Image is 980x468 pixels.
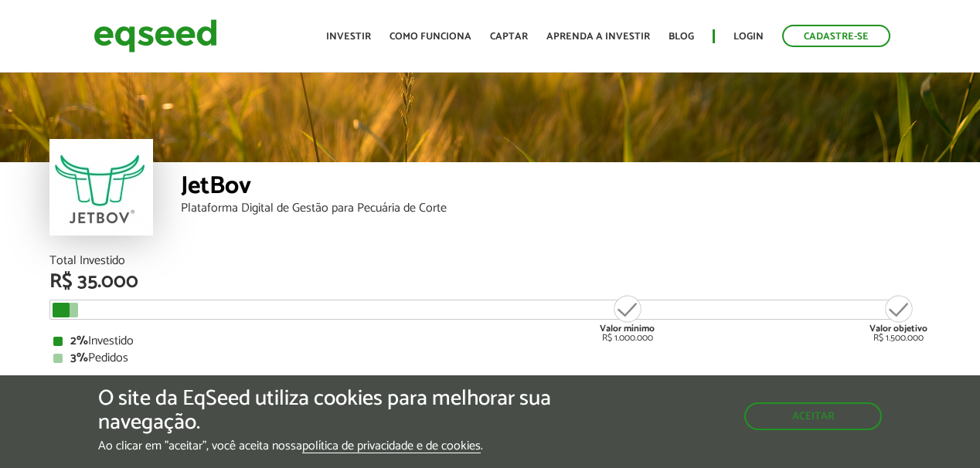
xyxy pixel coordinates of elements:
[181,174,931,202] div: JetBov
[869,321,927,336] strong: Valor objetivo
[53,352,927,365] div: Pedidos
[98,439,569,453] p: Ao clicar em "aceitar", você aceita nossa .
[181,202,931,215] div: Plataforma Digital de Gestão para Pecuária de Corte
[70,348,88,368] strong: 3%
[600,321,655,336] strong: Valor mínimo
[490,32,528,42] a: Captar
[546,32,650,42] a: Aprenda a investir
[53,335,927,348] div: Investido
[782,25,890,47] a: Cadastre-se
[326,32,371,42] a: Investir
[744,402,882,430] button: Aceitar
[302,440,481,453] a: política de privacidade e de cookies
[598,293,656,343] div: R$ 1.000.000
[733,32,764,42] a: Login
[390,32,471,42] a: Como funciona
[49,272,931,292] div: R$ 35.000
[49,255,931,267] div: Total Investido
[94,15,217,56] img: EqSeed
[669,32,694,42] a: Blog
[869,293,927,343] div: R$ 1.500.000
[98,387,569,435] h5: O site da EqSeed utiliza cookies para melhorar sua navegação.
[70,331,88,351] strong: 2%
